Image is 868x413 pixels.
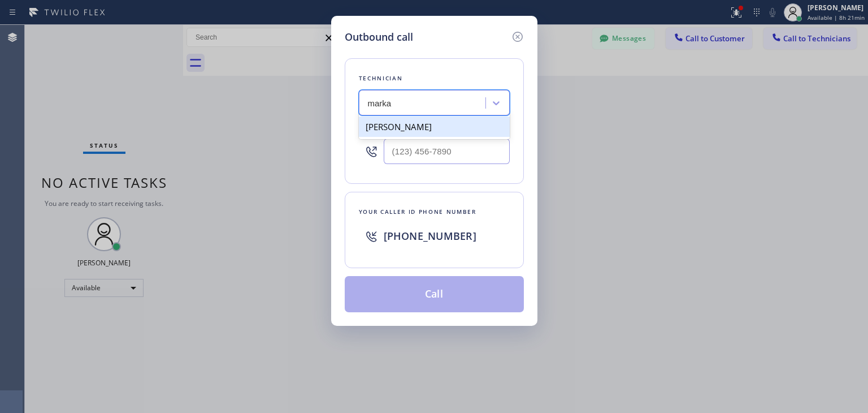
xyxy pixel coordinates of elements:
h5: Outbound call [345,29,413,45]
div: [PERSON_NAME] [359,117,510,137]
span: [PHONE_NUMBER] [384,229,476,243]
div: Your caller id phone number [359,206,510,218]
div: Technician [359,72,510,84]
input: (123) 456-7890 [384,139,510,164]
button: Call [345,276,524,312]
